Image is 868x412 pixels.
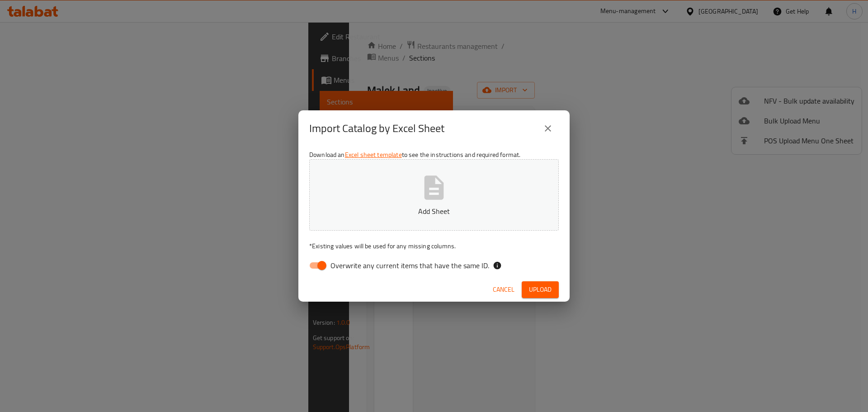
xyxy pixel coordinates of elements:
svg: If the overwrite option isn't selected, then the items that match an existing ID will be ignored ... [493,261,502,270]
button: Cancel [489,281,518,298]
div: Download an to see the instructions and required format. [298,147,570,278]
button: Add Sheet [309,159,559,231]
p: Existing values will be used for any missing columns. [309,242,559,251]
span: Upload [529,284,552,295]
p: Add Sheet [323,206,545,217]
span: Overwrite any current items that have the same ID. [330,260,489,271]
span: Cancel [493,284,514,295]
button: Upload [522,281,559,298]
h2: Import Catalog by Excel Sheet [309,121,444,136]
button: close [537,118,559,139]
a: Excel sheet template [345,149,402,161]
